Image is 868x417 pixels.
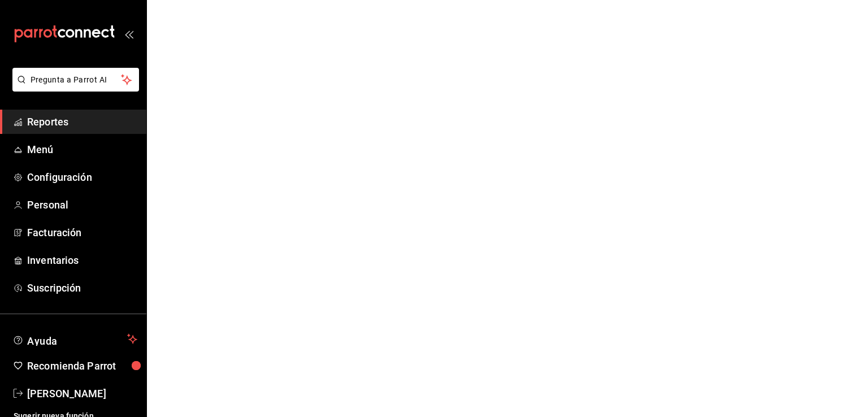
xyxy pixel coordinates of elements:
[27,170,137,185] span: Configuración
[31,74,121,86] span: Pregunta a Parrot AI
[27,358,137,373] span: Recomienda Parrot
[27,114,137,129] span: Reportes
[27,225,137,240] span: Facturación
[12,68,139,92] button: Pregunta a Parrot AI
[27,386,137,401] span: [PERSON_NAME]
[27,253,137,268] span: Inventarios
[27,197,137,212] span: Personal
[124,29,133,38] button: open_drawer_menu
[27,280,137,296] span: Suscripción
[8,82,139,94] a: Pregunta a Parrot AI
[27,332,123,346] span: Ayuda
[27,142,137,157] span: Menú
